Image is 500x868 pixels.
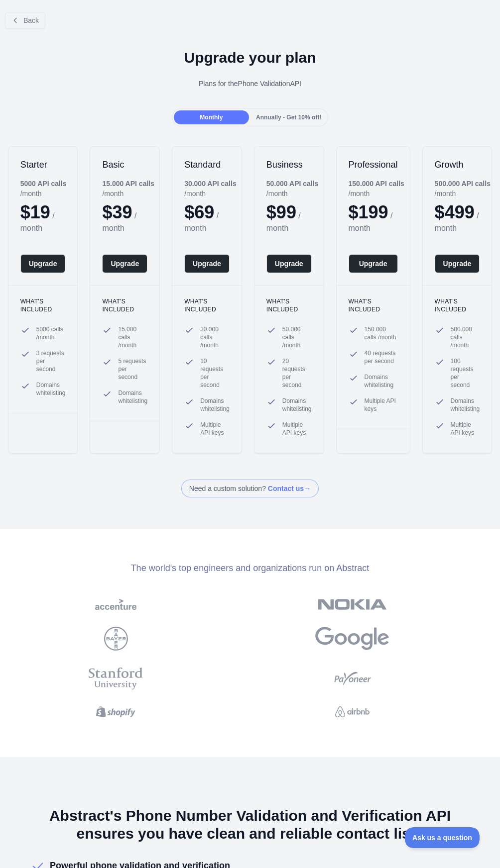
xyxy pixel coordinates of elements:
[118,389,147,405] span: Domains whitelisting
[365,373,398,389] span: Domains whitelisting
[200,357,230,389] span: 10 requests per second
[282,397,312,413] span: Domains whitelisting
[200,397,230,413] span: Domains whitelisting
[118,357,147,381] span: 5 requests per second
[36,381,66,397] span: Domains whitelisting
[405,827,480,848] iframe: Toggle Customer Support
[282,357,312,389] span: 20 requests per second
[451,397,480,413] span: Domains whitelisting
[365,397,398,413] span: Multiple API keys
[451,357,480,389] span: 100 requests per second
